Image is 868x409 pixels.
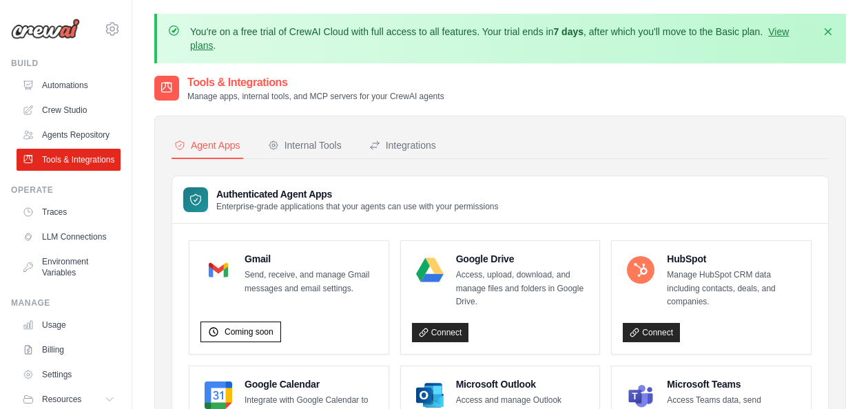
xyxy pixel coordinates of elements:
img: Microsoft Teams Logo [627,381,654,409]
a: Traces [17,201,121,223]
div: Build [11,58,121,69]
img: Logo [11,19,80,39]
div: Operate [11,185,121,196]
img: Microsoft Outlook Logo [416,381,444,409]
a: Automations [17,74,121,96]
span: Resources [42,394,81,405]
img: Google Drive Logo [416,256,444,284]
img: Gmail Logo [205,256,232,284]
a: Tools & Integrations [17,149,121,171]
p: Access, upload, download, and manage files and folders in Google Drive. [456,269,589,309]
h3: Authenticated Agent Apps [216,187,499,201]
h2: Tools & Integrations [187,74,444,91]
img: HubSpot Logo [627,256,654,284]
a: Billing [17,339,121,361]
a: Agents Repository [17,124,121,146]
h4: Gmail [245,252,378,266]
h4: Google Drive [456,252,589,266]
p: Manage apps, internal tools, and MCP servers for your CrewAI agents [187,91,444,102]
p: Manage HubSpot CRM data including contacts, deals, and companies. [667,269,800,309]
a: Crew Studio [17,99,121,121]
p: Send, receive, and manage Gmail messages and email settings. [245,269,378,295]
a: Settings [17,364,121,386]
div: Integrations [369,138,436,152]
a: Environment Variables [17,251,121,284]
span: Coming soon [225,326,273,337]
button: Agent Apps [172,133,243,159]
button: Integrations [366,133,439,159]
h4: HubSpot [667,252,800,266]
strong: 7 days [553,26,583,37]
p: Enterprise-grade applications that your agents can use with your permissions [216,201,499,212]
a: Connect [623,323,680,342]
h4: Microsoft Teams [667,377,800,391]
img: Google Calendar Logo [205,381,232,409]
div: Internal Tools [268,138,342,152]
h4: Microsoft Outlook [456,377,589,391]
div: Agent Apps [174,138,240,152]
a: LLM Connections [17,226,121,248]
p: You're on a free trial of CrewAI Cloud with full access to all features. Your trial ends in , aft... [190,25,813,52]
div: Manage [11,297,121,308]
h4: Google Calendar [245,377,378,391]
a: Connect [412,323,469,342]
a: Usage [17,314,121,336]
button: Internal Tools [265,133,344,159]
